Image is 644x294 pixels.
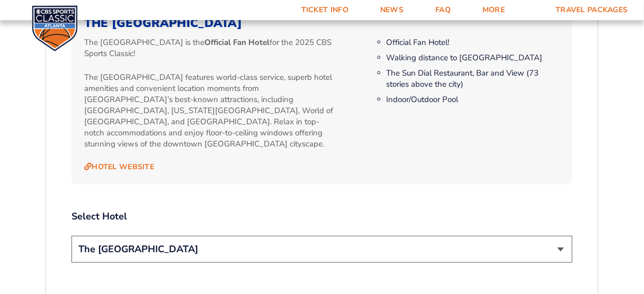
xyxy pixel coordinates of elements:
[84,72,338,150] p: The [GEOGRAPHIC_DATA] features world-class service, superb hotel amenities and convenient locatio...
[387,37,560,48] li: Official Fan Hotel!
[84,162,154,172] a: Hotel Website
[387,68,560,90] li: The Sun Dial Restaurant, Bar and View (73 stories above the city)
[84,37,338,59] p: The [GEOGRAPHIC_DATA] is the for the 2025 CBS Sports Classic!
[387,52,560,63] li: Walking distance to [GEOGRAPHIC_DATA]
[204,37,270,48] strong: Official Fan Hotel
[32,5,78,51] img: CBS Sports Classic
[387,94,560,105] li: Indoor/Outdoor Pool
[71,210,573,223] label: Select Hotel
[84,16,560,30] h3: The [GEOGRAPHIC_DATA]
